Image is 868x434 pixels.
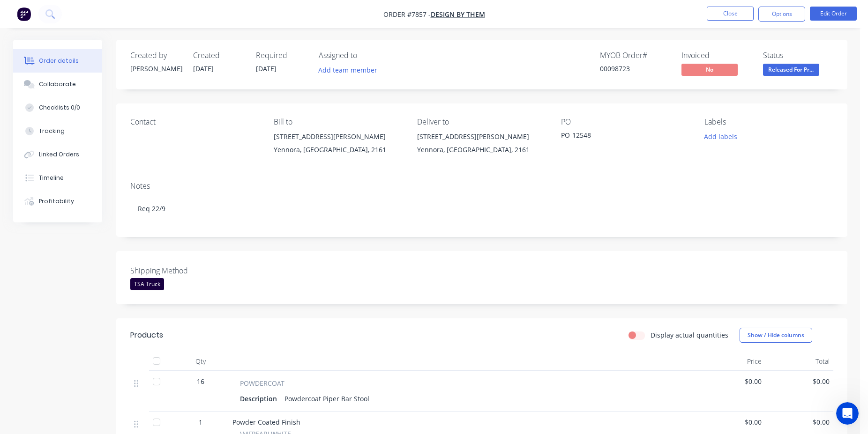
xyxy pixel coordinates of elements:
[274,118,402,126] div: Bill to
[704,118,833,126] div: Labels
[13,119,102,143] button: Tracking
[431,10,485,19] a: Design By Them
[697,352,765,371] div: Price
[256,64,277,73] span: [DATE]
[13,190,102,213] button: Profitability
[701,417,762,427] span: $0.00
[130,182,833,191] div: Notes
[681,51,752,60] div: Invoiced
[699,130,742,143] button: Add labels
[13,166,102,190] button: Timeline
[130,118,259,126] div: Contact
[281,392,373,405] div: Powdercoat Piper Bar Stool
[39,103,80,112] div: Checklists 0/0
[240,378,284,388] span: POWDERCOAT
[17,7,31,21] img: Factory
[130,64,182,74] div: [PERSON_NAME]
[13,143,102,166] button: Linked Orders
[763,64,819,78] button: Released For Pr...
[740,328,812,343] button: Show / Hide columns
[130,278,164,290] div: TSA Truck
[600,51,670,60] div: MYOB Order #
[769,417,830,427] span: $0.00
[417,143,546,156] div: Yennora, [GEOGRAPHIC_DATA], 2161
[193,64,214,73] span: [DATE]
[130,330,163,341] div: Products
[836,402,859,425] iframe: Intercom live chat
[707,7,754,21] button: Close
[561,118,689,126] div: PO
[417,130,546,160] div: [STREET_ADDRESS][PERSON_NAME]Yennora, [GEOGRAPHIC_DATA], 2161
[765,352,833,371] div: Total
[13,73,102,96] button: Collaborate
[232,418,300,427] span: Powder Coated Finish
[13,49,102,73] button: Order details
[39,57,79,65] div: Order details
[274,130,402,143] div: [STREET_ADDRESS][PERSON_NAME]
[240,392,281,405] div: Description
[39,150,79,159] div: Linked Orders
[763,64,819,75] span: Released For Pr...
[197,376,204,386] span: 16
[39,174,64,182] div: Timeline
[319,64,382,76] button: Add team member
[769,376,830,386] span: $0.00
[199,417,202,427] span: 1
[172,352,229,371] div: Qty
[274,130,402,160] div: [STREET_ADDRESS][PERSON_NAME]Yennora, [GEOGRAPHIC_DATA], 2161
[758,7,805,22] button: Options
[417,130,546,143] div: [STREET_ADDRESS][PERSON_NAME]
[274,143,402,156] div: Yennora, [GEOGRAPHIC_DATA], 2161
[130,51,182,60] div: Created by
[256,51,307,60] div: Required
[600,64,670,74] div: 00098723
[810,7,857,21] button: Edit Order
[383,10,431,19] span: Order #7857 -
[681,64,738,75] span: No
[763,51,833,60] div: Status
[417,118,546,126] div: Deliver to
[130,194,833,223] div: Req 22/9
[39,127,65,135] div: Tracking
[39,197,74,206] div: Profitability
[193,51,245,60] div: Created
[701,376,762,386] span: $0.00
[561,130,678,143] div: PO-12548
[13,96,102,119] button: Checklists 0/0
[39,80,76,88] div: Collaborate
[130,265,247,276] label: Shipping Method
[319,51,412,60] div: Assigned to
[651,330,728,340] label: Display actual quantities
[313,64,382,76] button: Add team member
